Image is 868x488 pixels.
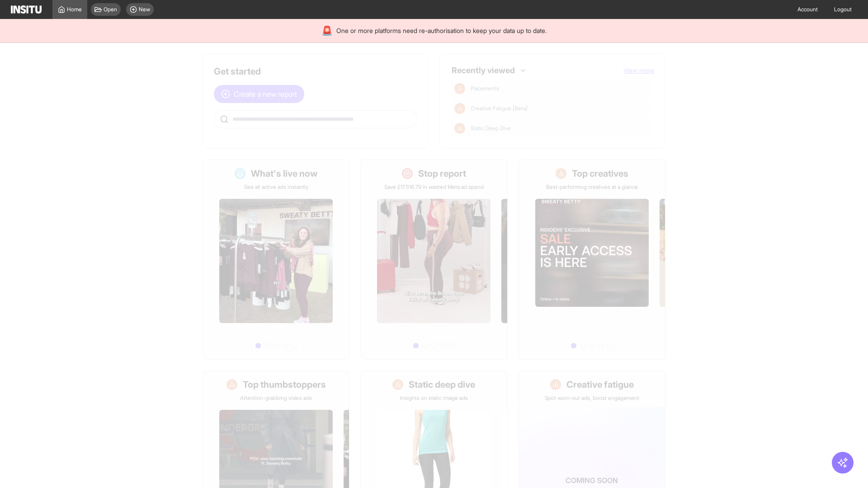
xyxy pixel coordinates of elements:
[321,24,333,37] div: 🚨
[336,26,547,35] span: One or more platforms need re-authorisation to keep your data up to date.
[67,6,82,13] span: Home
[11,5,42,14] img: Logo
[104,6,117,13] span: Open
[139,6,150,13] span: New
